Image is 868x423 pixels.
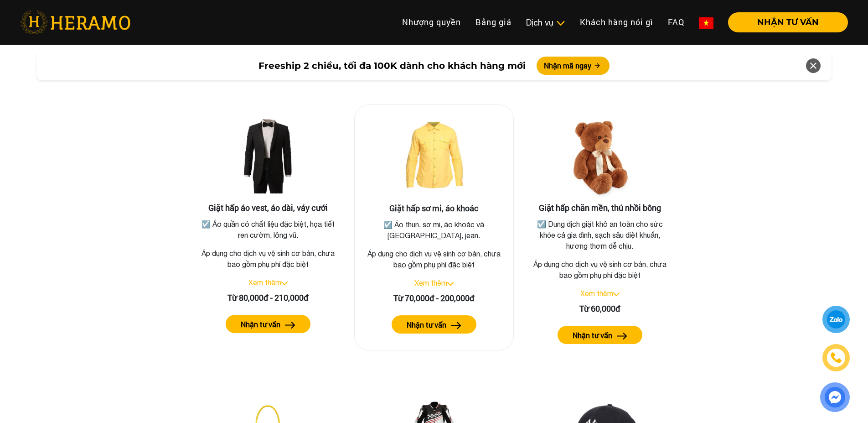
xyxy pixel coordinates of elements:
[554,112,646,203] img: Giặt hấp chăn mền, thú nhồi bông
[20,10,130,34] img: heramo-logo.png
[558,326,642,344] button: Nhận tư vấn
[362,315,506,334] a: Nhận tư vấn arrow
[527,303,672,315] div: Từ 60,000đ
[362,292,506,304] div: Từ 70,000đ - 200,000đ
[556,19,565,28] img: subToggleIcon
[395,12,468,32] a: Nhượng quyền
[613,292,620,296] img: arrow_down.svg
[281,282,288,285] img: arrow_down.svg
[527,203,672,213] h3: Giặt hấp chăn mền, thú nhồi bông
[197,219,339,240] p: ☑️ Áo quần có chất liệu đặc biệt, họa tiết ren cườm, lông vũ.
[196,248,341,270] p: Áp dụng cho dịch vụ vệ sinh cơ bản, chưa bao gồm phụ phí đặc biệt
[258,59,526,73] span: Freeship 2 chiều, tối đa 100K dành cho khách hàng mới
[527,326,672,344] a: Nhận tư vấn arrow
[468,12,519,32] a: Bảng giá
[580,289,613,298] a: Xem thêm
[721,18,848,26] a: NHẬN TƯ VẤN
[661,12,692,32] a: FAQ
[241,319,280,330] label: Nhận tư vấn
[537,57,610,75] button: Nhận mã ngay
[392,315,476,334] button: Nhận tư vấn
[824,345,848,370] a: phone-icon
[226,315,310,333] button: Nhận tư vấn
[248,278,281,287] a: Xem thêm
[362,204,506,214] h3: Giặt hấp sơ mi, áo khoác
[364,219,504,241] p: ☑️ Áo thun, sơ mi, áo khoác và [GEOGRAPHIC_DATA], jean.
[573,12,661,32] a: Khách hàng nói gì
[831,352,842,363] img: phone-icon
[196,292,341,304] div: Từ 80,000đ - 210,000đ
[388,112,480,204] img: Giặt hấp sơ mi, áo khoác
[728,12,848,32] button: NHẬN TƯ VẤN
[617,333,627,339] img: arrow
[526,16,565,29] div: Dịch vụ
[699,17,713,29] img: vn-flag.png
[447,282,454,286] img: arrow_down.svg
[573,330,612,341] label: Nhận tư vấn
[222,112,314,203] img: Giặt hấp áo vest, áo dài, váy cưới
[285,322,295,329] img: arrow
[527,259,672,281] p: Áp dụng cho dịch vụ vệ sinh cơ bản, chưa bao gồm phụ phí đặc biệt
[529,219,671,251] p: ☑️ Dung dịch giặt khô an toàn cho sức khỏe cả gia đình, sạch sâu diệt khuẩn, hương thơm dễ chịu.
[196,315,341,333] a: Nhận tư vấn arrow
[407,319,446,330] label: Nhận tư vấn
[414,279,447,287] a: Xem thêm
[362,248,506,270] p: Áp dụng cho dịch vụ vệ sinh cơ bản, chưa bao gồm phụ phí đặc biệt
[451,322,461,329] img: arrow
[196,203,341,213] h3: Giặt hấp áo vest, áo dài, váy cưới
